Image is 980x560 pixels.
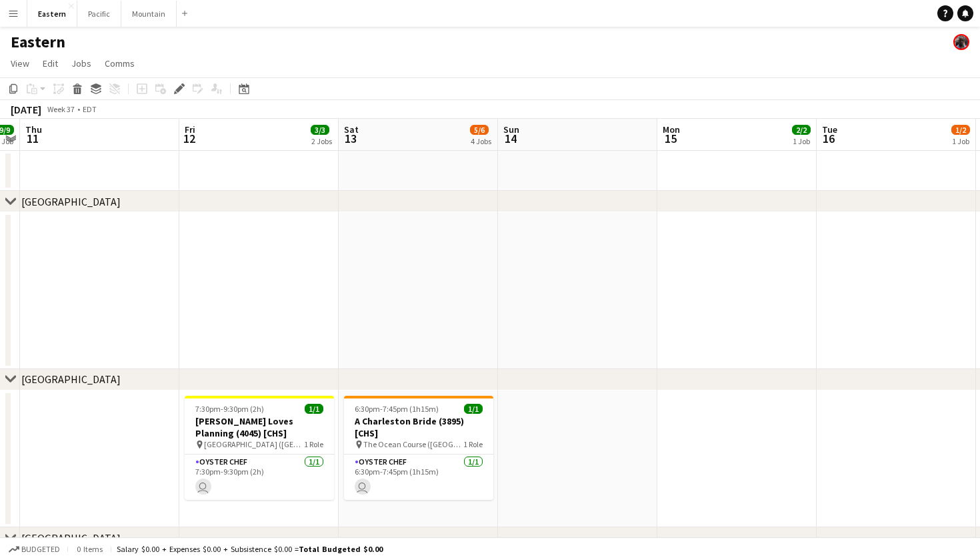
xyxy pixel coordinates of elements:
div: Salary $0.00 + Expenses $0.00 + Subsistence $0.00 = [117,544,383,554]
span: Sat [344,123,359,135]
span: 1/1 [305,404,323,414]
span: Edit [43,57,58,69]
h1: Eastern [11,32,65,52]
a: View [5,55,35,72]
div: 4 Jobs [471,136,491,146]
span: 14 [501,131,519,146]
span: Comms [105,57,135,69]
div: 2 Jobs [311,136,332,146]
span: 6:30pm-7:45pm (1h15m) [355,404,439,414]
button: Mountain [121,1,177,27]
span: 15 [661,131,680,146]
div: EDT [83,104,97,114]
span: Jobs [71,57,91,69]
span: Fri [185,123,195,135]
span: 16 [820,131,837,146]
button: Budgeted [7,542,62,557]
span: Budgeted [21,545,60,554]
app-card-role: Oyster Chef1/16:30pm-7:45pm (1h15m) [344,455,493,500]
span: 11 [23,131,42,146]
app-card-role: Oyster Chef1/17:30pm-9:30pm (2h) [185,455,334,500]
span: 7:30pm-9:30pm (2h) [195,404,264,414]
span: 1/2 [951,125,970,135]
span: 1 Role [304,439,323,449]
a: Edit [37,55,63,72]
span: Sun [503,123,519,135]
a: Comms [99,55,140,72]
span: Tue [822,123,837,135]
div: 1 Job [793,136,810,146]
span: 1 Role [463,439,483,449]
span: 0 items [73,544,105,554]
h3: A Charleston Bride (3895) [CHS] [344,415,493,439]
div: [GEOGRAPHIC_DATA] [21,531,121,545]
span: View [11,57,29,69]
span: 3/3 [311,125,329,135]
span: Week 37 [44,104,77,114]
span: Mon [663,123,680,135]
span: The Ocean Course ([GEOGRAPHIC_DATA], [GEOGRAPHIC_DATA]) [363,439,463,449]
app-user-avatar: Jeremiah Bell [953,34,969,50]
span: [GEOGRAPHIC_DATA] ([GEOGRAPHIC_DATA], [GEOGRAPHIC_DATA]) [204,439,304,449]
app-job-card: 6:30pm-7:45pm (1h15m)1/1A Charleston Bride (3895) [CHS] The Ocean Course ([GEOGRAPHIC_DATA], [GEO... [344,396,493,500]
span: Thu [25,123,42,135]
div: [DATE] [11,103,41,116]
span: 12 [183,131,195,146]
div: 1 Job [952,136,969,146]
div: [GEOGRAPHIC_DATA] [21,372,121,386]
div: [GEOGRAPHIC_DATA] [21,195,121,208]
app-job-card: 7:30pm-9:30pm (2h)1/1[PERSON_NAME] Loves Planning (4045) [CHS] [GEOGRAPHIC_DATA] ([GEOGRAPHIC_DAT... [185,396,334,500]
span: 13 [342,131,359,146]
a: Jobs [66,55,97,72]
span: Total Budgeted $0.00 [299,544,383,554]
span: 2/2 [792,125,811,135]
h3: [PERSON_NAME] Loves Planning (4045) [CHS] [185,415,334,439]
button: Eastern [27,1,77,27]
span: 1/1 [464,404,483,414]
button: Pacific [77,1,121,27]
span: 5/6 [470,125,489,135]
